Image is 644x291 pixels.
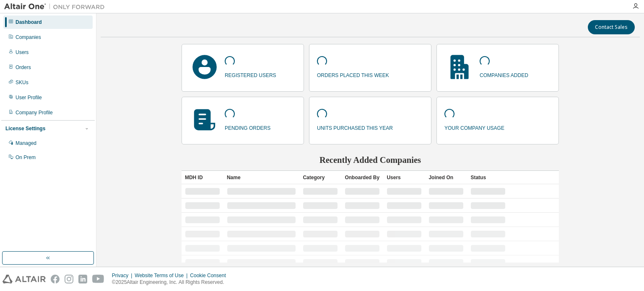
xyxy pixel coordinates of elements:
div: Dashboard [16,19,42,26]
p: © 2025 Altair Engineering, Inc. All Rights Reserved. [112,279,231,286]
div: Onboarded By [345,171,380,184]
div: Cookie Consent [190,272,231,279]
p: your company usage [444,122,504,132]
div: User Profile [16,94,42,101]
h2: Recently Added Companies [182,155,559,165]
p: pending orders [225,122,270,132]
img: altair_logo.svg [3,275,46,283]
img: facebook.svg [51,275,60,283]
p: units purchased this year [317,122,393,132]
p: companies added [480,70,528,79]
img: youtube.svg [92,275,104,283]
div: Website Terms of Use [135,272,190,279]
div: Users [16,49,29,56]
div: SKUs [16,79,29,86]
div: License Settings [5,125,45,132]
div: Status [470,171,506,184]
div: Orders [16,64,31,71]
div: Privacy [112,272,135,279]
div: Companies [16,34,41,41]
img: Altair One [4,3,109,11]
img: linkedin.svg [78,275,87,283]
div: Category [303,171,338,184]
button: Contact Sales [588,20,635,34]
div: Users [387,171,422,184]
div: Joined On [428,171,464,184]
div: Company Profile [16,109,53,116]
div: MDH ID [185,171,220,184]
div: Name [227,171,296,184]
div: Managed [16,140,36,147]
div: On Prem [16,154,36,161]
p: orders placed this week [317,70,389,79]
p: registered users [225,70,276,79]
img: instagram.svg [65,275,73,283]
